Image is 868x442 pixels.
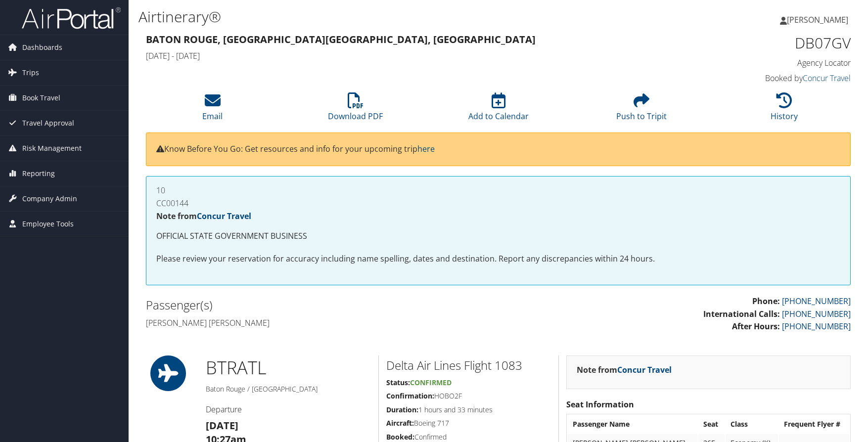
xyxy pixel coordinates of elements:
[782,309,851,319] a: [PHONE_NUMBER]
[386,432,414,442] strong: Booked:
[386,418,414,428] strong: Aircraft:
[22,6,121,30] img: airportal-logo.png
[685,57,851,68] h4: Agency Locator
[156,230,840,243] p: OFFICIAL STATE GOVERNMENT BUSINESS
[206,404,371,415] h4: Departure
[685,73,851,84] h4: Booked by
[787,14,848,25] span: [PERSON_NAME]
[732,321,780,332] strong: After Hours:
[468,98,529,122] a: Add to Calendar
[386,405,418,414] strong: Duration:
[703,309,780,319] strong: International Calls:
[206,384,371,394] h5: Baton Rouge / [GEOGRAPHIC_DATA]
[156,143,840,156] p: Know Before You Go: Get resources and info for your upcoming trip
[22,161,55,186] span: Reporting
[782,321,851,332] a: [PHONE_NUMBER]
[156,253,840,265] p: Please review your reservation for accuracy including name spelling, dates and destination. Repor...
[328,98,383,122] a: Download PDF
[386,378,410,387] strong: Status:
[22,86,60,110] span: Book Travel
[771,98,798,122] a: History
[156,211,251,221] strong: Note from
[685,33,851,53] h1: DB07GV
[803,73,851,84] a: Concur Travel
[386,391,551,401] h5: HOBO2F
[577,364,672,375] strong: Note from
[782,296,851,307] a: [PHONE_NUMBER]
[386,405,551,415] h5: 1 hours and 33 minutes
[206,355,371,380] h1: BTR ATL
[780,5,858,35] a: [PERSON_NAME]
[146,297,491,313] h2: Passenger(s)
[156,199,840,207] h4: CC00144
[386,432,551,442] h5: Confirmed
[617,364,672,375] a: Concur Travel
[386,418,551,428] h5: Boeing 717
[698,415,725,433] th: Seat
[22,136,82,161] span: Risk Management
[146,50,671,61] h4: [DATE] - [DATE]
[566,399,634,410] strong: Seat Information
[417,143,435,154] a: here
[202,98,223,122] a: Email
[156,186,840,194] h4: 10
[206,419,238,432] strong: [DATE]
[752,296,780,307] strong: Phone:
[568,415,697,433] th: Passenger Name
[22,35,62,60] span: Dashboards
[779,415,849,433] th: Frequent Flyer #
[22,60,39,85] span: Trips
[138,6,618,27] h1: Airtinerary®
[386,357,551,374] h2: Delta Air Lines Flight 1083
[22,111,74,135] span: Travel Approval
[22,186,77,211] span: Company Admin
[197,211,251,221] a: Concur Travel
[146,33,536,46] strong: Baton Rouge, [GEOGRAPHIC_DATA] [GEOGRAPHIC_DATA], [GEOGRAPHIC_DATA]
[616,98,667,122] a: Push to Tripit
[22,212,74,236] span: Employee Tools
[146,317,491,328] h4: [PERSON_NAME] [PERSON_NAME]
[386,391,434,400] strong: Confirmation:
[726,415,778,433] th: Class
[410,378,452,387] span: Confirmed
